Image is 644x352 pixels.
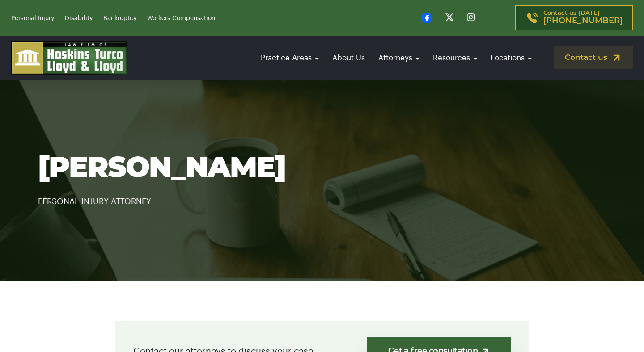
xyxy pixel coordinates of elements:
a: Locations [486,45,536,71]
a: Disability [65,15,93,21]
p: PERSONAL INJURY ATTORNEY [38,184,606,208]
a: Personal Injury [11,15,54,21]
a: Contact us [554,46,633,69]
a: About Us [328,45,369,71]
a: Practice Areas [256,45,323,71]
a: Bankruptcy [103,15,136,21]
a: Resources [428,45,482,71]
a: Attorneys [374,45,424,71]
h1: [PERSON_NAME] [38,153,606,184]
p: Contact us [DATE] [543,10,623,25]
span: [PHONE_NUMBER] [543,17,623,25]
img: logo [11,41,127,75]
a: Workers Compensation [147,15,215,21]
a: Contact us [DATE][PHONE_NUMBER] [515,5,633,30]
